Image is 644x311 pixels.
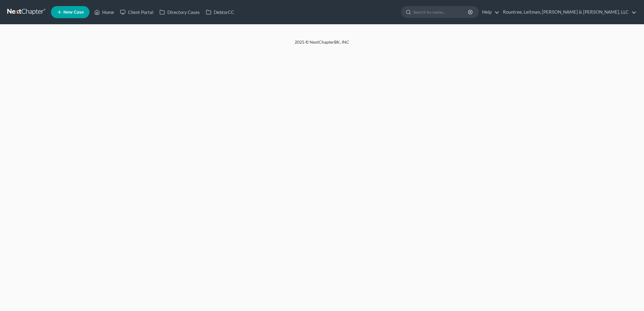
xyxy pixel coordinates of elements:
[63,10,84,15] span: New Case
[149,39,495,50] div: 2025 © NextChapterBK, INC
[203,7,237,18] a: DebtorCC
[479,7,499,18] a: Help
[117,7,156,18] a: Client Portal
[91,7,117,18] a: Home
[156,7,203,18] a: Directory Cases
[413,6,469,18] input: Search by name...
[500,7,636,18] a: Rountree, Leitman, [PERSON_NAME] & [PERSON_NAME], LLC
